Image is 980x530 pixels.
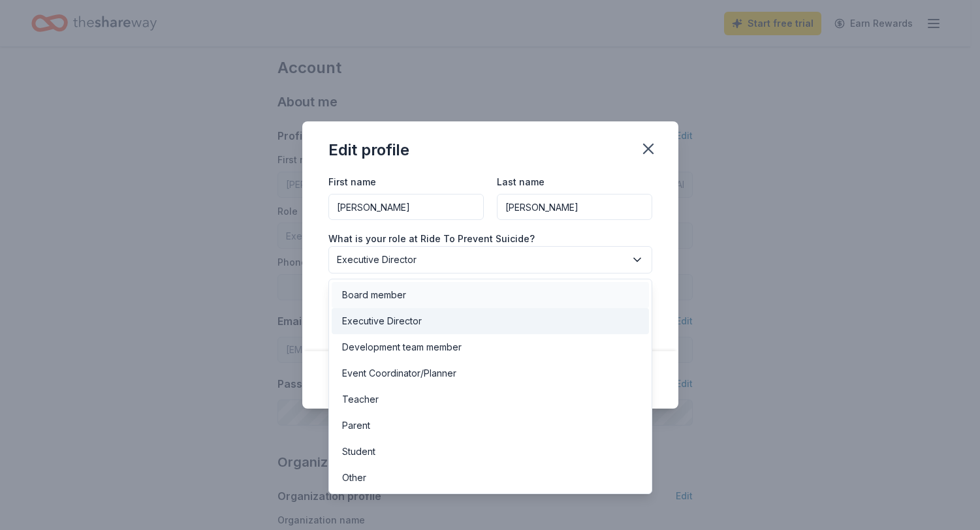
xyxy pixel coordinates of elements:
div: Other [342,470,366,486]
div: Development team member [342,339,462,355]
div: Board member [342,287,406,303]
div: Parent [342,418,370,433]
div: Executive Director [342,313,422,329]
div: Student [342,444,375,460]
span: Executive Director [337,252,625,268]
button: Executive Director [328,246,652,273]
div: Teacher [342,392,379,407]
div: Event Coordinator/Planner [342,366,456,381]
div: Executive Director [328,279,652,494]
